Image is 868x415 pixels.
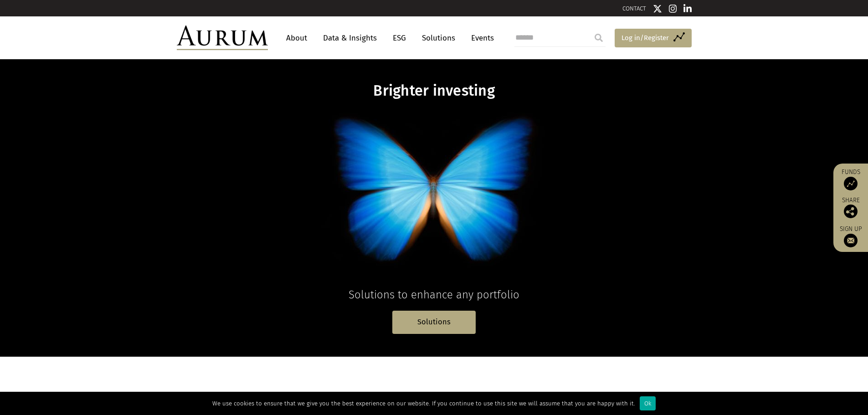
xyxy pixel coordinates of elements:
[177,26,268,50] img: Aurum
[838,168,863,190] a: Funds
[258,82,610,100] h1: Brighter investing
[653,4,662,13] img: Twitter icon
[844,234,858,247] img: Sign up to our newsletter
[615,29,692,48] a: Log in/Register
[640,396,656,410] div: Ok
[467,30,494,46] a: Events
[349,288,519,301] span: Solutions to enhance any portfolio
[838,225,863,247] a: Sign up
[392,311,476,334] a: Solutions
[683,4,692,13] img: Linkedin icon
[622,5,646,12] a: CONTACT
[621,32,669,43] span: Log in/Register
[417,30,460,46] a: Solutions
[282,30,312,46] a: About
[590,29,608,47] input: Submit
[388,30,411,46] a: ESG
[844,177,858,190] img: Access Funds
[318,30,381,46] a: Data & Insights
[669,4,677,13] img: Instagram icon
[838,197,863,218] div: Share
[844,205,858,218] img: Share this post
